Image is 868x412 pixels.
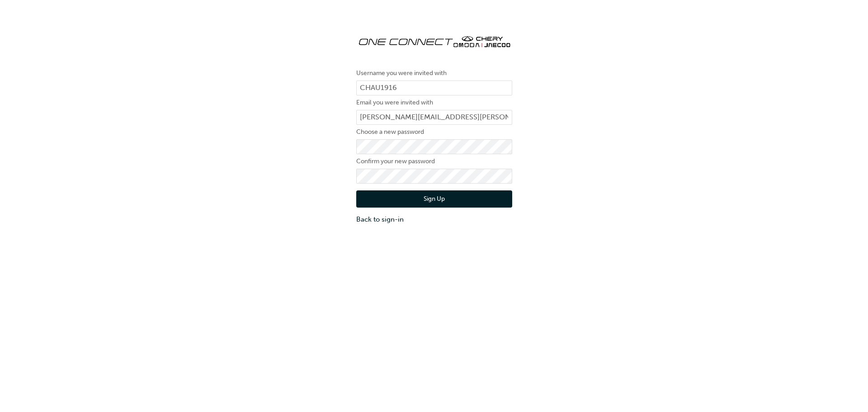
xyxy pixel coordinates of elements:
label: Choose a new password [356,127,512,137]
input: Username [356,81,512,96]
button: Sign Up [356,190,512,208]
a: Back to sign-in [356,214,512,225]
label: Username you were invited with [356,68,512,79]
label: Email you were invited with [356,97,512,108]
img: oneconnect [356,27,512,54]
label: Confirm your new password [356,156,512,167]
